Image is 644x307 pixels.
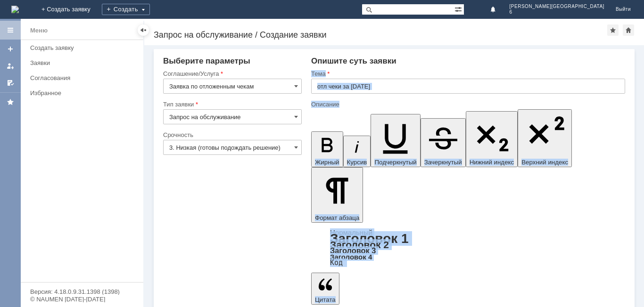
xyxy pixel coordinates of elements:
[138,24,149,36] div: Скрыть меню
[3,58,18,73] a: Мои заявки
[466,111,518,167] button: Нижний индекс
[371,114,420,167] button: Подчеркнутый
[26,56,141,70] a: Заявки
[330,259,343,267] a: Код
[102,4,150,15] div: Создать
[163,71,300,77] div: Соглашение/Услуга
[454,4,464,13] span: Расширенный поиск
[11,6,19,13] a: Перейти на домашнюю страницу
[330,228,372,236] a: Нормальный
[315,159,339,166] span: Жирный
[330,231,409,246] a: Заголовок 1
[510,4,604,9] span: [PERSON_NAME][GEOGRAPHIC_DATA]
[163,132,300,138] div: Срочность
[330,246,376,255] a: Заголовок 3
[311,57,396,65] span: Опишите суть заявки
[623,24,634,36] div: Сделать домашней страницей
[3,75,18,90] a: Мои согласования
[11,6,19,13] img: logo
[163,57,250,65] span: Выберите параметры
[163,101,300,107] div: Тип заявки
[311,101,623,107] div: Описание
[30,25,48,36] div: Меню
[607,24,619,36] div: Добавить в избранное
[30,89,127,97] div: Избранное
[30,289,134,295] div: Версия: 4.18.0.9.31.1398 (1398)
[343,136,371,167] button: Курсив
[510,9,604,15] span: 6
[30,74,138,81] div: Согласования
[421,118,466,167] button: Зачеркнутый
[311,229,625,266] div: Формат абзаца
[347,159,367,166] span: Курсив
[424,159,462,166] span: Зачеркнутый
[315,214,359,221] span: Формат абзаца
[470,159,514,166] span: Нижний индекс
[330,253,372,261] a: Заголовок 4
[311,131,343,167] button: Жирный
[154,30,607,40] div: Запрос на обслуживание / Создание заявки
[30,44,138,51] div: Создать заявку
[518,109,572,167] button: Верхний индекс
[521,159,568,166] span: Верхний индекс
[311,71,623,77] div: Тема
[3,41,18,57] a: Создать заявку
[330,239,389,250] a: Заголовок 2
[374,159,416,166] span: Подчеркнутый
[26,40,141,55] a: Создать заявку
[26,71,141,85] a: Согласования
[30,296,134,302] div: © NAUMEN [DATE]-[DATE]
[311,273,339,305] button: Цитата
[311,167,363,223] button: Формат абзаца
[30,59,138,66] div: Заявки
[315,296,336,303] span: Цитата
